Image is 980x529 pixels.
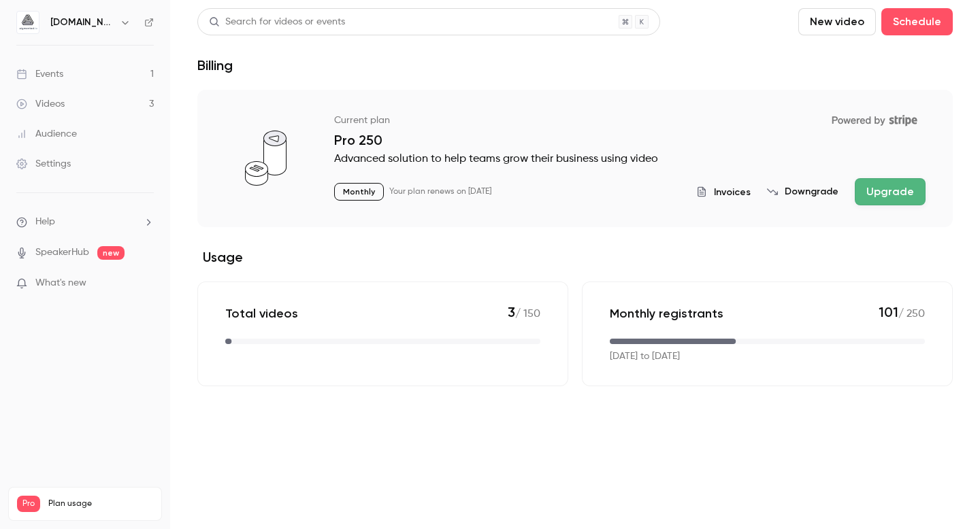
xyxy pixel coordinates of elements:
section: billing [197,90,953,386]
button: Upgrade [855,178,926,205]
p: / 150 [508,304,540,322]
li: help-dropdown-opener [16,215,154,229]
button: New video [798,8,876,35]
p: Current plan [334,114,390,127]
p: Your plan renews on [DATE] [389,186,491,197]
span: What's new [35,276,86,290]
p: Advanced solution to help teams grow their business using video [334,151,926,167]
img: aigmented.io [17,12,39,33]
a: SpeakerHub [35,245,89,260]
span: Help [35,215,55,229]
button: Schedule [881,8,953,35]
span: 101 [879,304,898,320]
span: Invoices [714,185,751,199]
span: Pro [17,496,40,512]
h2: Usage [197,249,953,265]
span: 3 [508,304,515,320]
p: / 250 [879,304,925,322]
h1: Billing [197,57,233,73]
div: Audience [16,127,77,141]
span: new [97,246,125,260]
span: Plan usage [48,498,153,509]
p: Pro 250 [334,132,926,148]
button: Invoices [696,185,751,199]
p: Total videos [225,305,298,322]
div: Videos [16,97,65,111]
div: Search for videos or events [209,15,345,29]
div: Events [16,67,63,81]
div: Settings [16,157,71,171]
p: Monthly [334,183,384,201]
button: Downgrade [767,185,838,199]
p: Monthly registrants [610,305,723,322]
p: [DATE] to [DATE] [610,349,680,364]
h6: [DOMAIN_NAME] [50,16,114,29]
